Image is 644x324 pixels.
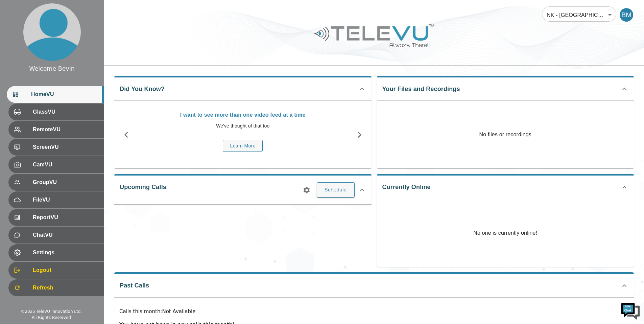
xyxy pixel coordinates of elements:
div: Refresh [8,279,104,296]
div: FileVU [8,191,104,208]
span: ReportVU [33,213,98,222]
div: NK - [GEOGRAPHIC_DATA] [542,5,616,24]
span: RemoteVU [33,125,98,134]
div: HomeVU [7,86,104,103]
span: ChatVU [33,231,98,239]
p: I want to see more than one video feed at a time [142,111,344,119]
span: Refresh [33,284,98,292]
p: No one is currently online! [473,199,537,267]
div: All Rights Reserved [32,315,71,321]
span: GlassVU [33,108,98,116]
span: FileVU [33,196,98,204]
div: GlassVU [8,103,104,120]
div: ChatVU [8,227,104,244]
div: Welcome Bevin [29,64,75,73]
div: CamVU [8,156,104,173]
p: No files or recordings [377,101,634,168]
span: HomeVU [31,90,98,98]
div: BM [620,8,633,22]
img: Logo [313,22,435,50]
button: Learn More [223,140,263,152]
div: ScreenVU [8,139,104,156]
button: Schedule [317,182,355,197]
div: GroupVU [8,174,104,191]
div: ReportVU [8,209,104,226]
p: Calls this month : Not Available [119,308,629,316]
div: Logout [8,262,104,279]
div: RemoteVU [8,121,104,138]
p: We've thought of that too [142,122,344,130]
img: profile.png [23,3,81,61]
img: Chat Widget [620,300,641,321]
span: ScreenVU [33,143,98,151]
span: Logout [33,266,98,274]
span: Settings [33,249,98,257]
span: GroupVU [33,178,98,186]
span: CamVU [33,161,98,169]
div: Settings [8,244,104,261]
